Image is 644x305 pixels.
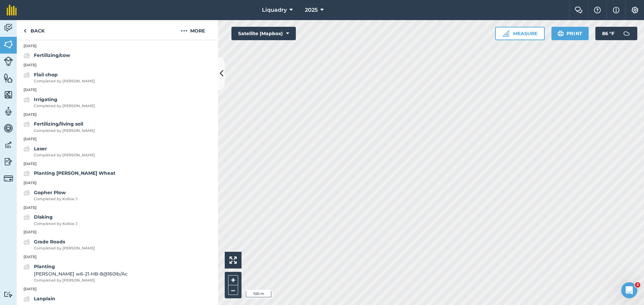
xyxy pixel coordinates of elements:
img: Ruler icon [502,30,509,37]
img: svg+xml;base64,PD94bWwgdmVyc2lvbj0iMS4wIiBlbmNvZGluZz0idXRmLTgiPz4KPCEtLSBHZW5lcmF0b3I6IEFkb2JlIE... [23,145,30,153]
button: Satellite (Mapbox) [231,27,296,40]
img: svg+xml;base64,PD94bWwgdmVyc2lvbj0iMS4wIiBlbmNvZGluZz0idXRmLTgiPz4KPCEtLSBHZW5lcmF0b3I6IEFkb2JlIE... [4,140,13,150]
img: A cog icon [631,7,639,13]
img: Four arrows, one pointing top left, one top right, one bottom right and the last bottom left [229,256,237,264]
a: Fertilizing/living soilCompleted by [PERSON_NAME] [23,120,95,134]
span: 2025 [305,6,318,14]
a: Gopher PlowCompleted by Kolbie J [23,189,77,202]
button: Measure [495,27,545,40]
img: svg+xml;base64,PD94bWwgdmVyc2lvbj0iMS4wIiBlbmNvZGluZz0idXRmLTgiPz4KPCEtLSBHZW5lcmF0b3I6IEFkb2JlIE... [23,213,30,221]
img: svg+xml;base64,PD94bWwgdmVyc2lvbj0iMS4wIiBlbmNvZGluZz0idXRmLTgiPz4KPCEtLSBHZW5lcmF0b3I6IEFkb2JlIE... [23,189,30,197]
p: [DATE] [17,161,218,167]
img: svg+xml;base64,PD94bWwgdmVyc2lvbj0iMS4wIiBlbmNvZGluZz0idXRmLTgiPz4KPCEtLSBHZW5lcmF0b3I6IEFkb2JlIE... [23,96,30,104]
strong: Fertilizing/cow [34,52,70,58]
a: Back [17,20,51,40]
span: Completed by Kolbie J [34,196,77,202]
img: fieldmargin Logo [7,5,17,15]
strong: Lanplain [34,296,55,302]
a: Grade RoadsCompleted by [PERSON_NAME] [23,238,95,251]
strong: Planting [34,263,55,270]
img: svg+xml;base64,PHN2ZyB4bWxucz0iaHR0cDovL3d3dy53My5vcmcvMjAwMC9zdmciIHdpZHRoPSI1NiIgaGVpZ2h0PSI2MC... [4,73,13,83]
strong: Irrigating [34,96,57,102]
button: Print [551,27,589,40]
img: svg+xml;base64,PD94bWwgdmVyc2lvbj0iMS4wIiBlbmNvZGluZz0idXRmLTgiPz4KPCEtLSBHZW5lcmF0b3I6IEFkb2JlIE... [23,120,30,128]
p: [DATE] [17,112,218,118]
span: 3 [635,282,640,288]
p: [DATE] [17,229,218,235]
strong: Gopher Plow [34,189,66,196]
a: DiskingCompleted by Kolbie J [23,213,77,227]
strong: Laser [34,146,47,152]
span: Completed by [PERSON_NAME] [34,245,95,251]
img: svg+xml;base64,PHN2ZyB4bWxucz0iaHR0cDovL3d3dy53My5vcmcvMjAwMC9zdmciIHdpZHRoPSI1NiIgaGVpZ2h0PSI2MC... [4,90,13,100]
img: A question mark icon [593,7,601,13]
img: svg+xml;base64,PD94bWwgdmVyc2lvbj0iMS4wIiBlbmNvZGluZz0idXRmLTgiPz4KPCEtLSBHZW5lcmF0b3I6IEFkb2JlIE... [620,27,633,40]
img: svg+xml;base64,PHN2ZyB4bWxucz0iaHR0cDovL3d3dy53My5vcmcvMjAwMC9zdmciIHdpZHRoPSI5IiBoZWlnaHQ9IjI0Ii... [23,27,26,35]
a: LaserCompleted by [PERSON_NAME] [23,145,95,158]
a: Fertilizing/cow [23,52,70,60]
img: svg+xml;base64,PD94bWwgdmVyc2lvbj0iMS4wIiBlbmNvZGluZz0idXRmLTgiPz4KPCEtLSBHZW5lcmF0b3I6IEFkb2JlIE... [4,157,13,167]
p: [DATE] [17,136,218,142]
a: Lanplain [23,295,55,303]
p: [DATE] [17,286,218,292]
img: svg+xml;base64,PD94bWwgdmVyc2lvbj0iMS4wIiBlbmNvZGluZz0idXRmLTgiPz4KPCEtLSBHZW5lcmF0b3I6IEFkb2JlIE... [23,295,30,303]
p: [DATE] [17,87,218,93]
p: [DATE] [17,180,218,186]
strong: Grade Roads [34,239,65,245]
p: [DATE] [17,205,218,211]
img: svg+xml;base64,PD94bWwgdmVyc2lvbj0iMS4wIiBlbmNvZGluZz0idXRmLTgiPz4KPCEtLSBHZW5lcmF0b3I6IEFkb2JlIE... [23,263,30,271]
span: Completed by Kolbie J [34,221,77,227]
span: [PERSON_NAME] w6-21-HB-8 @ 160 lb / Ac [34,270,127,278]
img: svg+xml;base64,PD94bWwgdmVyc2lvbj0iMS4wIiBlbmNvZGluZz0idXRmLTgiPz4KPCEtLSBHZW5lcmF0b3I6IEFkb2JlIE... [4,23,13,33]
iframe: Intercom live chat [621,282,637,298]
button: – [228,285,238,295]
button: 86 °F [595,27,637,40]
span: Completed by [PERSON_NAME] [34,152,95,158]
p: [DATE] [17,254,218,260]
strong: Planting [PERSON_NAME] Wheat [34,170,115,176]
img: svg+xml;base64,PD94bWwgdmVyc2lvbj0iMS4wIiBlbmNvZGluZz0idXRmLTgiPz4KPCEtLSBHZW5lcmF0b3I6IEFkb2JlIE... [4,291,13,298]
img: svg+xml;base64,PD94bWwgdmVyc2lvbj0iMS4wIiBlbmNvZGluZz0idXRmLTgiPz4KPCEtLSBHZW5lcmF0b3I6IEFkb2JlIE... [23,71,30,79]
strong: Flail chop [34,72,58,78]
a: Planting[PERSON_NAME] w6-21-HB-8@160lb/AcCompleted by [PERSON_NAME] [23,263,127,284]
img: svg+xml;base64,PD94bWwgdmVyc2lvbj0iMS4wIiBlbmNvZGluZz0idXRmLTgiPz4KPCEtLSBHZW5lcmF0b3I6IEFkb2JlIE... [23,169,30,177]
img: svg+xml;base64,PHN2ZyB4bWxucz0iaHR0cDovL3d3dy53My5vcmcvMjAwMC9zdmciIHdpZHRoPSI1NiIgaGVpZ2h0PSI2MC... [4,40,13,50]
img: svg+xml;base64,PHN2ZyB4bWxucz0iaHR0cDovL3d3dy53My5vcmcvMjAwMC9zdmciIHdpZHRoPSIyMCIgaGVpZ2h0PSIyNC... [181,27,187,35]
img: svg+xml;base64,PD94bWwgdmVyc2lvbj0iMS4wIiBlbmNvZGluZz0idXRmLTgiPz4KPCEtLSBHZW5lcmF0b3I6IEFkb2JlIE... [23,238,30,246]
span: 86 ° F [602,27,614,40]
strong: Fertilizing/living soil [34,121,83,127]
img: svg+xml;base64,PD94bWwgdmVyc2lvbj0iMS4wIiBlbmNvZGluZz0idXRmLTgiPz4KPCEtLSBHZW5lcmF0b3I6IEFkb2JlIE... [4,174,13,183]
span: Completed by [PERSON_NAME] [34,128,95,134]
p: [DATE] [17,43,218,49]
img: svg+xml;base64,PD94bWwgdmVyc2lvbj0iMS4wIiBlbmNvZGluZz0idXRmLTgiPz4KPCEtLSBHZW5lcmF0b3I6IEFkb2JlIE... [4,57,13,66]
a: Flail chopCompleted by [PERSON_NAME] [23,71,95,84]
img: Two speech bubbles overlapping with the left bubble in the forefront [575,7,583,13]
p: [DATE] [17,62,218,68]
img: svg+xml;base64,PHN2ZyB4bWxucz0iaHR0cDovL3d3dy53My5vcmcvMjAwMC9zdmciIHdpZHRoPSIxNyIgaGVpZ2h0PSIxNy... [613,6,620,14]
img: svg+xml;base64,PD94bWwgdmVyc2lvbj0iMS4wIiBlbmNvZGluZz0idXRmLTgiPz4KPCEtLSBHZW5lcmF0b3I6IEFkb2JlIE... [4,106,13,117]
button: More [168,20,218,40]
span: Completed by [PERSON_NAME] [34,103,95,109]
a: IrrigatingCompleted by [PERSON_NAME] [23,96,95,109]
span: Completed by [PERSON_NAME] [34,278,127,284]
button: + [228,275,238,285]
img: svg+xml;base64,PD94bWwgdmVyc2lvbj0iMS4wIiBlbmNvZGluZz0idXRmLTgiPz4KPCEtLSBHZW5lcmF0b3I6IEFkb2JlIE... [4,123,13,133]
img: svg+xml;base64,PHN2ZyB4bWxucz0iaHR0cDovL3d3dy53My5vcmcvMjAwMC9zdmciIHdpZHRoPSIxOSIgaGVpZ2h0PSIyNC... [557,29,564,37]
span: Liquadry [262,6,287,14]
a: Planting [PERSON_NAME] Wheat [23,169,115,177]
strong: Disking [34,214,53,220]
img: svg+xml;base64,PD94bWwgdmVyc2lvbj0iMS4wIiBlbmNvZGluZz0idXRmLTgiPz4KPCEtLSBHZW5lcmF0b3I6IEFkb2JlIE... [23,52,30,60]
span: Completed by [PERSON_NAME] [34,78,95,84]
